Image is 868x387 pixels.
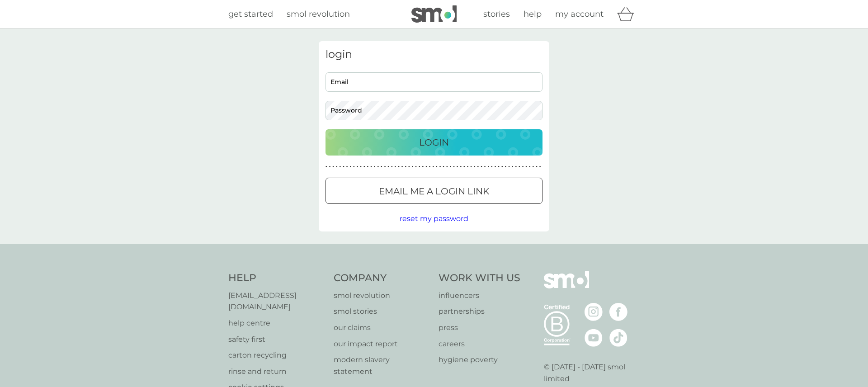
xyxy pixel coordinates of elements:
h3: login [325,48,542,61]
p: ● [477,165,479,169]
span: smol revolution [287,9,350,19]
p: ● [401,165,403,169]
h4: Work With Us [439,271,520,285]
p: ● [512,165,514,169]
p: ● [522,165,524,169]
p: ● [487,165,489,169]
a: safety first [228,334,325,345]
a: influencers [439,290,520,302]
p: ● [467,165,469,169]
p: ● [377,165,379,169]
p: ● [391,165,393,169]
p: ● [332,165,334,169]
p: ● [460,165,462,169]
a: get started [228,8,273,21]
a: my account [555,8,604,21]
p: ● [387,165,389,169]
p: ● [374,165,376,169]
img: smol [544,271,589,302]
p: ● [457,165,458,169]
button: reset my password [400,213,468,225]
span: stories [483,9,510,19]
p: ● [349,165,351,169]
p: ● [519,165,520,169]
h4: Help [228,271,325,285]
p: ● [408,165,410,169]
p: ● [491,165,493,169]
p: ● [419,165,420,169]
p: ● [405,165,406,169]
a: [EMAIL_ADDRESS][DOMAIN_NAME] [228,290,325,313]
p: ● [463,165,465,169]
a: help [524,8,542,21]
p: ● [422,165,424,169]
a: smol revolution [334,290,430,302]
a: stories [483,8,510,21]
p: Email me a login link [379,184,489,198]
a: press [439,322,520,334]
p: ● [515,165,517,169]
p: ● [536,165,538,169]
p: ● [508,165,510,169]
p: ● [474,165,476,169]
p: ● [533,165,534,169]
p: ● [529,165,531,169]
a: help centre [228,317,325,329]
p: ● [353,165,355,169]
p: ● [360,165,362,169]
p: ● [346,165,348,169]
p: ● [481,165,482,169]
p: ● [329,165,331,169]
a: our claims [334,322,430,334]
p: ● [484,165,486,169]
a: careers [439,338,520,350]
p: © [DATE] - [DATE] smol limited [544,361,640,384]
button: Login [325,129,542,156]
a: our impact report [334,338,430,350]
span: help [524,9,542,19]
p: ● [370,165,372,169]
p: ● [446,165,448,169]
button: Email me a login link [325,178,542,204]
p: ● [367,165,369,169]
img: visit the smol Tiktok page [609,329,627,347]
p: ● [498,165,500,169]
div: basket [617,5,640,23]
p: ● [495,165,496,169]
a: carton recycling [228,349,325,361]
p: ● [381,165,382,169]
a: smol stories [334,306,430,317]
p: ● [336,165,338,169]
p: ● [453,165,455,169]
p: ● [525,165,527,169]
p: ● [501,165,503,169]
span: my account [555,9,604,19]
p: ● [395,165,396,169]
p: ● [398,165,400,169]
span: reset my password [400,214,468,223]
a: hygiene poverty [439,354,520,366]
p: ● [357,165,359,169]
a: partnerships [439,306,520,317]
p: ● [439,165,441,169]
p: ● [450,165,452,169]
img: visit the smol Instagram page [585,303,603,321]
p: ● [436,165,438,169]
img: visit the smol Facebook page [609,303,627,321]
a: smol revolution [287,8,350,21]
p: rinse and return [228,366,325,378]
a: modern slavery statement [334,354,430,377]
p: ● [470,165,472,169]
p: ● [425,165,427,169]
